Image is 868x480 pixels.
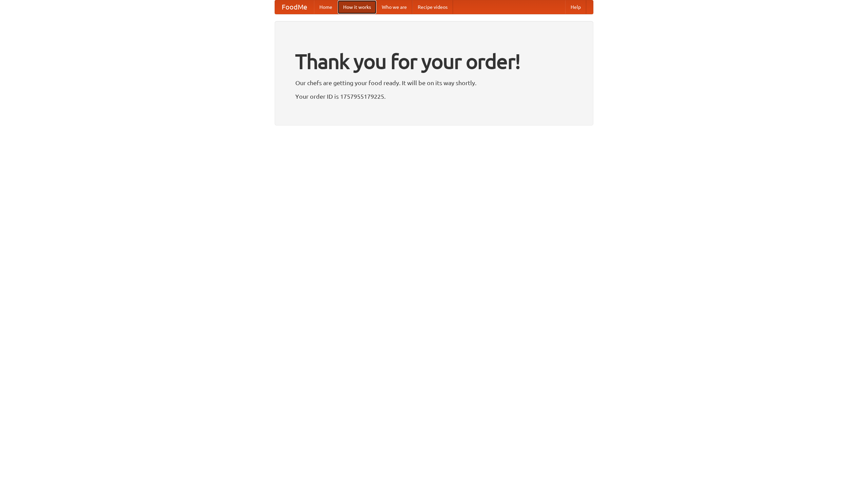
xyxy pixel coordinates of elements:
[314,0,338,14] a: Home
[338,0,376,14] a: How it works
[412,0,453,14] a: Recipe videos
[565,0,586,14] a: Help
[295,78,573,88] p: Our chefs are getting your food ready. It will be on its way shortly.
[376,0,412,14] a: Who we are
[295,45,573,78] h1: Thank you for your order!
[295,91,573,101] p: Your order ID is 1757955179225.
[275,0,314,14] a: FoodMe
